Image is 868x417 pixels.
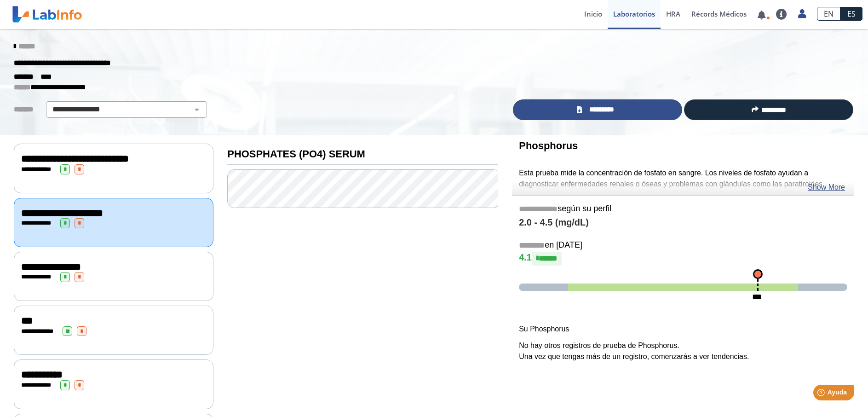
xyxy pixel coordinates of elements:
[808,182,845,193] a: Show More
[519,340,847,362] p: No hay otros registros de prueba de Phosphorus. Una vez que tengas más de un registro, comenzarás...
[519,168,847,190] p: Esta prueba mide la concentración de fosfato en sangre. Los niveles de fosfato ayudan a diagnosti...
[519,240,847,251] h5: en [DATE]
[840,7,862,21] a: ES
[519,252,847,266] h4: 4.1
[519,324,847,335] p: Su Phosphorus
[519,217,847,228] h4: 2.0 - 4.5 (mg/dL)
[519,140,578,151] b: Phosphorus
[227,148,365,160] b: PHOSPHATES (PO4) SERUM
[519,204,847,214] h5: según su perfil
[817,7,840,21] a: EN
[666,9,680,18] span: HRA
[786,381,858,407] iframe: Help widget launcher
